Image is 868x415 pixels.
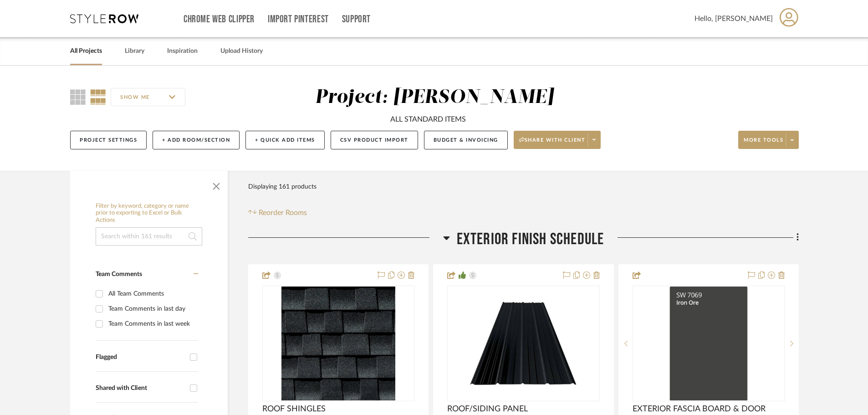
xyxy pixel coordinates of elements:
span: Team Comments [96,271,142,277]
a: Library [125,45,144,57]
button: Reorder Rooms [248,207,307,218]
button: More tools [738,131,799,149]
span: ROOF/SIDING PANEL [447,404,528,414]
span: Share with client [519,137,586,150]
div: Flagged [96,354,185,361]
span: ROOF SHINGLES [262,404,326,414]
div: Displaying 161 products [248,178,317,196]
div: All Team Comments [108,287,196,301]
input: Search within 161 results [96,227,202,246]
span: Reorder Rooms [259,207,307,218]
a: Inspiration [167,45,198,57]
button: Budget & Invoicing [424,131,508,149]
div: Project: [PERSON_NAME] [315,88,554,107]
span: More tools [744,137,783,150]
button: CSV Product Import [331,131,418,149]
a: Chrome Web Clipper [184,15,255,23]
a: Support [342,15,371,23]
button: Project Settings [70,131,147,149]
span: EXTERIOR FINISH SCHEDULE [457,230,604,249]
div: 0 [263,286,414,401]
a: All Projects [70,45,102,57]
img: ROOF SHINGLES [281,287,395,400]
div: Team Comments in last week [108,317,196,331]
div: Shared with Client [96,384,185,392]
span: Hello, [PERSON_NAME] [694,13,773,24]
button: Share with client [514,131,601,149]
div: ALL STANDARD ITEMS [390,114,466,125]
div: Team Comments in last day [108,302,196,316]
div: 0 [448,286,599,401]
h6: Filter by keyword, category or name prior to exporting to Excel or Bulk Actions [96,203,202,224]
button: Close [207,175,225,194]
a: Import Pinterest [268,15,329,23]
img: ROOF/SIDING PANEL [466,287,580,400]
a: Upload History [220,45,263,57]
button: + Add Room/Section [153,131,240,149]
button: + Quick Add Items [245,131,325,149]
img: EXTERIOR FASCIA BOARD & DOOR PAINT [648,287,768,400]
